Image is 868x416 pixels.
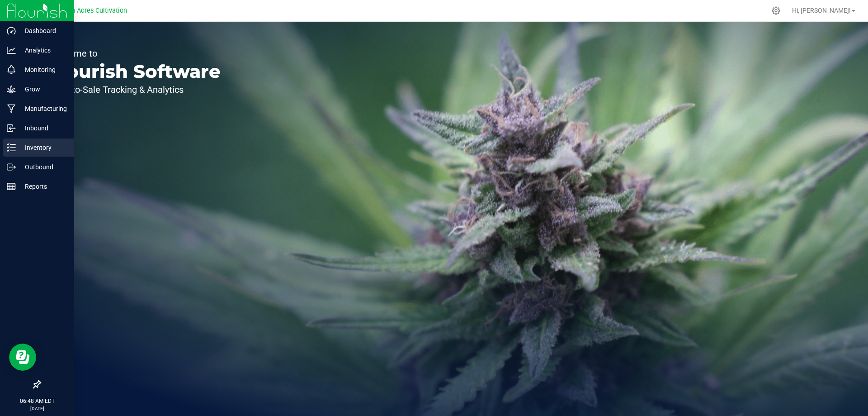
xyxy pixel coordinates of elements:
inline-svg: Grow [7,85,16,94]
p: Grow [16,84,70,95]
p: Flourish Software [49,62,221,81]
p: [DATE] [4,405,70,412]
p: Seed-to-Sale Tracking & Analytics [49,85,221,94]
p: Inventory [16,142,70,153]
p: Welcome to [49,49,221,58]
div: Manage settings [770,6,782,15]
p: Manufacturing [16,103,70,114]
inline-svg: Reports [7,182,16,191]
p: 06:48 AM EDT [4,397,70,405]
p: Reports [16,181,70,192]
inline-svg: Manufacturing [7,104,16,113]
inline-svg: Inbound [7,124,16,133]
span: Green Acres Cultivation [57,7,127,14]
p: Analytics [16,45,70,56]
inline-svg: Analytics [7,46,16,55]
inline-svg: Dashboard [7,26,16,35]
p: Outbound [16,162,70,172]
p: Inbound [16,123,70,134]
inline-svg: Outbound [7,163,16,172]
p: Dashboard [16,25,70,36]
p: Monitoring [16,64,70,75]
iframe: Resource center [9,344,36,371]
span: Hi, [PERSON_NAME]! [792,7,851,14]
inline-svg: Inventory [7,143,16,152]
inline-svg: Monitoring [7,65,16,74]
